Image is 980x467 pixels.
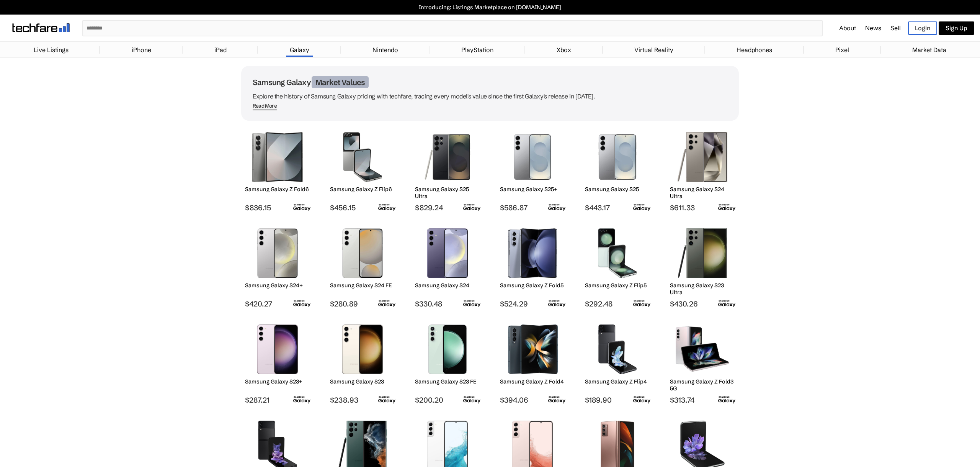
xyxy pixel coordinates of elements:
span: $313.74 [670,395,735,405]
a: Galaxy S24 Ultra Samsung Galaxy S24 Ultra $611.33 galaxy-logo [666,128,739,212]
img: galaxy-logo [633,395,650,405]
a: Galaxy S25+ Samsung Galaxy S25+ $586.87 galaxy-logo [496,128,569,212]
a: Galaxy S24 Samsung Galaxy S24 $330.48 galaxy-logo [411,224,484,308]
a: Galaxy S23 Samsung Galaxy S23 $238.93 galaxy-logo [326,321,399,405]
img: galaxy-logo [463,395,480,405]
img: galaxy-logo [293,395,310,405]
a: Galaxy Z Fold3 5G Samsung Galaxy Z Fold3 5G $313.74 galaxy-logo [666,321,739,405]
span: $586.87 [500,203,565,212]
a: Market Data [908,42,950,57]
a: Galaxy Z Flip6 Samsung Galaxy Z Flip6 $456.15 galaxy-logo [326,128,399,212]
span: $394.06 [500,395,565,405]
img: Galaxy S24+ [251,228,305,278]
h2: Samsung Galaxy Z Fold6 [245,186,310,193]
h2: Samsung Galaxy Z Flip5 [585,282,650,289]
a: Live Listings [30,42,72,57]
img: Galaxy Z Flip5 [591,228,645,278]
h2: Samsung Galaxy Z Flip6 [330,186,395,193]
a: Galaxy Z Flip4 Samsung Galaxy Z Flip4 $189.90 galaxy-logo [581,321,654,405]
img: galaxy-logo [718,299,735,308]
a: PlayStation [457,42,497,57]
h2: Samsung Galaxy S24 FE [330,282,395,289]
img: galaxy-logo [718,395,735,405]
h2: Samsung Galaxy S25+ [500,186,565,193]
img: galaxy-logo [378,395,395,405]
img: Galaxy Z Fold5 [506,228,560,278]
a: iPad [211,42,230,57]
h2: Samsung Galaxy Z Fold4 [500,378,565,385]
a: Galaxy Z Fold4 Samsung Galaxy Z Fold4 $394.06 galaxy-logo [496,321,569,405]
span: Read More [253,103,277,110]
img: galaxy-logo [718,203,735,212]
h2: Samsung Galaxy Z Fold5 [500,282,565,289]
span: $420.27 [245,299,310,308]
img: galaxy-logo [293,299,310,308]
a: Galaxy Z Fold6 Samsung Galaxy Z Fold6 $836.15 galaxy-logo [241,128,314,212]
a: Virtual Reality [630,42,677,57]
span: $287.21 [245,395,310,405]
span: $524.29 [500,299,565,308]
img: Galaxy S23 Ultra [676,228,730,278]
img: galaxy-logo [463,299,480,308]
h2: Samsung Galaxy S24 [415,282,480,289]
a: Galaxy S25 Samsung Galaxy S25 $443.17 galaxy-logo [581,128,654,212]
img: Galaxy S23 [336,324,390,374]
a: Galaxy Z Flip5 Samsung Galaxy Z Flip5 $292.48 galaxy-logo [581,224,654,308]
span: $430.26 [670,299,735,308]
a: Introducing: Listings Marketplace on [DOMAIN_NAME] [4,4,976,11]
img: Galaxy Z Flip6 [336,132,390,182]
a: Galaxy S24 FE Samsung Galaxy S24 FE $280.89 galaxy-logo [326,224,399,308]
a: Galaxy S23 Ultra Samsung Galaxy S23 Ultra $430.26 galaxy-logo [666,224,739,308]
h2: Samsung Galaxy Z Flip4 [585,378,650,385]
h2: Samsung Galaxy S23 [330,378,395,385]
img: galaxy-logo [378,299,395,308]
a: Galaxy [286,42,313,57]
a: News [865,24,881,32]
a: Sign Up [939,21,974,35]
img: Galaxy Z Fold3 5G [676,324,730,374]
h2: Samsung Galaxy S23 Ultra [670,282,735,296]
div: Read More [253,103,277,109]
a: Galaxy S24+ Samsung Galaxy S24+ $420.27 galaxy-logo [241,224,314,308]
img: Galaxy S25 [591,132,645,182]
img: Galaxy S24 Ultra [676,132,730,182]
p: Explore the history of Samsung Galaxy pricing with techfare, tracing every model's value since th... [253,91,727,102]
span: Market Values [312,76,369,88]
a: Nintendo [369,42,402,57]
a: Galaxy Z Fold5 Samsung Galaxy Z Fold5 $524.29 galaxy-logo [496,224,569,308]
span: $280.89 [330,299,395,308]
span: $238.93 [330,395,395,405]
span: $200.20 [415,395,480,405]
a: Galaxy S25 Ultra Samsung Galaxy S25 Ultra $829.24 galaxy-logo [411,128,484,212]
a: Galaxy S23+ Samsung Galaxy S23+ $287.21 galaxy-logo [241,321,314,405]
span: $443.17 [585,203,650,212]
img: Galaxy S23 FE [421,324,475,374]
img: galaxy-logo [633,299,650,308]
span: $189.90 [585,395,650,405]
img: galaxy-logo [633,203,650,212]
img: Galaxy S25 Ultra [421,132,475,182]
a: Xbox [553,42,575,57]
h2: Samsung Galaxy Z Fold3 5G [670,378,735,392]
img: Galaxy S25+ [506,132,560,182]
a: Galaxy S23 FE Samsung Galaxy S23 FE $200.20 galaxy-logo [411,321,484,405]
span: $456.15 [330,203,395,212]
img: Galaxy Z Fold4 [506,324,560,374]
a: About [839,24,856,32]
img: Galaxy S24 [421,228,475,278]
span: $829.24 [415,203,480,212]
img: galaxy-logo [378,203,395,212]
img: galaxy-logo [463,203,480,212]
span: $611.33 [670,203,735,212]
img: galaxy-logo [548,395,565,405]
h2: Samsung Galaxy S23+ [245,378,310,385]
a: Headphones [733,42,776,57]
h1: Samsung Galaxy [253,77,727,87]
img: Galaxy Z Fold6 [251,132,305,182]
span: $836.15 [245,203,310,212]
h2: Samsung Galaxy S24 Ultra [670,186,735,200]
img: galaxy-logo [293,203,310,212]
h2: Samsung Galaxy S24+ [245,282,310,289]
span: $292.48 [585,299,650,308]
